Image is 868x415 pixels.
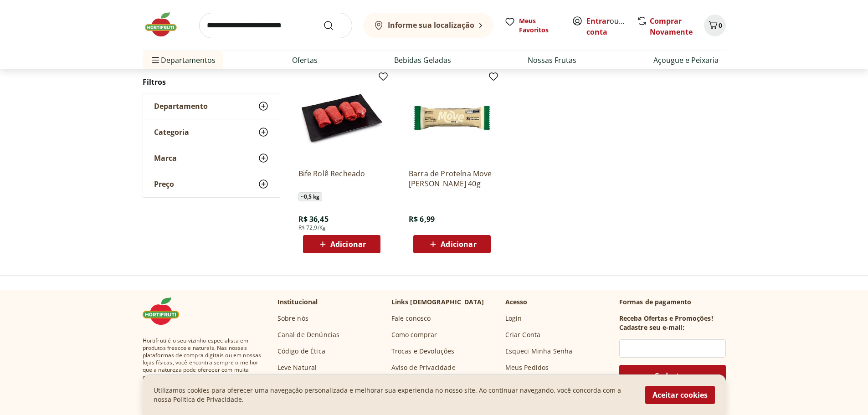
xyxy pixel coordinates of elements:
span: Cadastrar [654,372,690,379]
p: Acesso [505,297,528,307]
a: Bebidas Geladas [394,55,451,66]
span: Departamento [154,102,208,111]
a: Entrar [586,16,610,26]
span: Categoria [154,128,189,137]
button: Menu [150,49,161,71]
button: Categoria [143,119,280,145]
img: Barra de Proteína Move Coco Hart's 40g [409,75,495,161]
input: search [199,13,352,38]
span: 0 [719,21,722,30]
a: Meus Favoritos [504,16,561,35]
a: Criar Conta [505,330,541,339]
a: Nossas Frutas [528,55,576,66]
button: Informe sua localização [363,13,493,38]
span: Marca [154,154,177,163]
button: Preço [143,171,280,197]
a: Bife Rolê Recheado [298,169,385,189]
img: Hortifruti [143,297,188,325]
span: R$ 72,9/Kg [298,224,326,231]
button: Aceitar cookies [645,386,715,404]
span: Adicionar [441,241,476,248]
a: Sobre nós [277,314,308,323]
a: Meus Pedidos [505,363,549,372]
h3: Receba Ofertas e Promoções! [619,314,713,323]
span: Adicionar [330,241,366,248]
a: Trocas e Devoluções [391,347,455,356]
img: Bife Rolê Recheado [298,75,385,161]
a: Login [505,314,522,323]
p: Links [DEMOGRAPHIC_DATA] [391,297,484,307]
p: Utilizamos cookies para oferecer uma navegação personalizada e melhorar sua experiencia no nosso ... [154,386,634,404]
span: R$ 36,45 [298,214,329,224]
span: R$ 6,99 [409,214,435,224]
a: Código de Ética [277,347,325,356]
a: Esqueci Minha Senha [505,347,573,356]
button: Adicionar [413,235,491,253]
button: Departamento [143,93,280,119]
a: Fale conosco [391,314,431,323]
button: Carrinho [704,15,726,36]
p: Formas de pagamento [619,297,726,307]
button: Adicionar [303,235,380,253]
a: Criar conta [586,16,637,37]
button: Cadastrar [619,365,726,387]
a: Aviso de Privacidade [391,363,456,372]
a: Leve Natural [277,363,317,372]
span: ~ 0,5 kg [298,192,322,201]
a: Açougue e Peixaria [653,55,719,66]
b: Informe sua localização [388,20,474,30]
button: Marca [143,145,280,171]
button: Submit Search [323,20,345,31]
a: Como comprar [391,330,437,339]
h3: Cadastre seu e-mail: [619,323,684,332]
span: Departamentos [150,49,216,71]
a: Barra de Proteína Move [PERSON_NAME] 40g [409,169,495,189]
p: Institucional [277,297,318,307]
a: Canal de Denúncias [277,330,340,339]
span: Preço [154,179,174,189]
img: Hortifruti [143,11,188,38]
h2: Filtros [143,73,280,91]
span: Meus Favoritos [519,16,561,35]
span: ou [586,15,627,37]
a: Ofertas [292,55,318,66]
span: Hortifruti é o seu vizinho especialista em produtos frescos e naturais. Nas nossas plataformas de... [143,337,263,388]
a: Comprar Novamente [650,16,693,37]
